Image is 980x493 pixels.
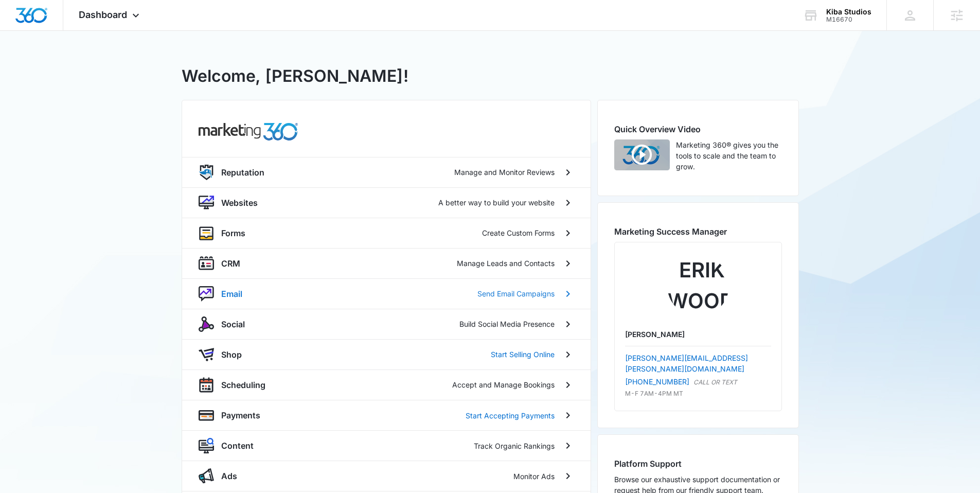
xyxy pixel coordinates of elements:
p: Websites [221,197,258,209]
p: Payments [221,409,260,421]
p: Build Social Media Presence [459,319,555,329]
img: crm [199,256,214,271]
h2: Quick Overview Video [614,123,782,135]
img: content [199,438,214,453]
p: A better way to build your website [438,197,555,208]
a: [PERSON_NAME][EMAIL_ADDRESS][PERSON_NAME][DOMAIN_NAME] [625,354,748,373]
img: scheduling [199,377,214,393]
p: Monitor Ads [513,471,555,482]
p: Start Accepting Payments [466,410,555,421]
a: reputationReputationManage and Monitor Reviews [182,157,591,187]
a: schedulingSchedulingAccept and Manage Bookings [182,369,591,400]
h2: Marketing Success Manager [614,225,782,238]
img: website [199,195,214,210]
p: CALL OR TEXT [693,378,737,387]
img: reputation [199,165,214,180]
p: Scheduling [221,379,265,391]
img: nurture [199,286,214,302]
img: Quick Overview Video [614,139,670,170]
img: common.products.marketing.title [199,123,298,140]
p: Forms [221,227,245,239]
a: contentContentTrack Organic Rankings [182,430,591,461]
h2: Platform Support [614,457,782,470]
a: paymentsPaymentsStart Accepting Payments [182,400,591,430]
a: websiteWebsitesA better way to build your website [182,187,591,218]
div: account name [826,8,871,16]
p: M-F 7AM-4PM MT [625,389,771,398]
p: Manage and Monitor Reviews [454,167,555,178]
p: [PERSON_NAME] [625,329,771,340]
p: Reputation [221,166,264,179]
p: Social [221,318,245,330]
p: CRM [221,257,240,270]
span: Dashboard [79,9,127,20]
p: Shop [221,348,242,361]
p: Content [221,439,254,452]
p: Accept and Manage Bookings [452,379,555,390]
img: social [199,316,214,332]
a: formsFormsCreate Custom Forms [182,218,591,248]
img: Erik Woods [667,255,729,316]
img: ads [199,468,214,484]
a: [PHONE_NUMBER] [625,376,689,387]
p: Marketing 360® gives you the tools to scale and the team to grow. [676,139,782,172]
a: socialSocialBuild Social Media Presence [182,309,591,339]
a: adsAdsMonitor Ads [182,461,591,491]
div: account id [826,16,871,23]
p: Ads [221,470,237,482]
a: shopAppShopStart Selling Online [182,339,591,369]
img: forms [199,225,214,241]
p: Send Email Campaigns [477,288,555,299]
p: Email [221,288,242,300]
h1: Welcome, [PERSON_NAME]! [182,64,408,89]
a: crmCRMManage Leads and Contacts [182,248,591,278]
p: Create Custom Forms [482,227,555,238]
img: payments [199,408,214,423]
p: Track Organic Rankings [474,441,555,451]
p: Start Selling Online [491,349,555,360]
p: Manage Leads and Contacts [457,258,555,269]
img: shopApp [199,347,214,362]
a: nurtureEmailSend Email Campaigns [182,278,591,309]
